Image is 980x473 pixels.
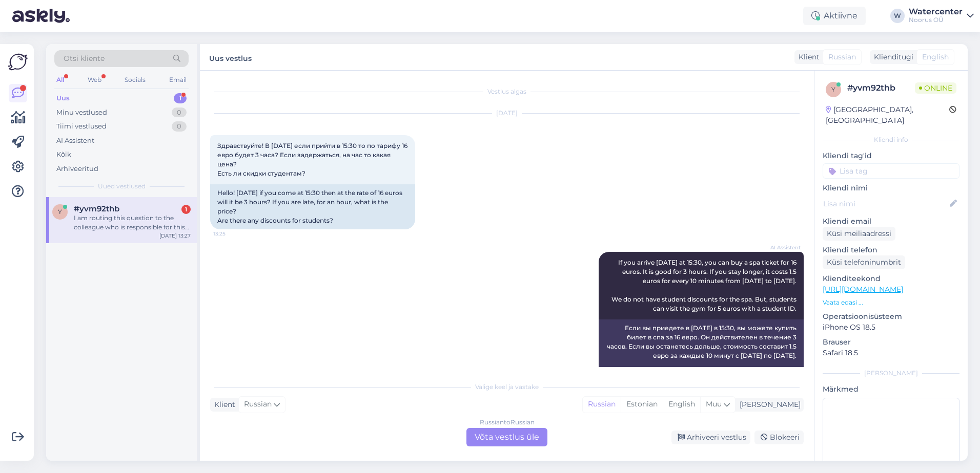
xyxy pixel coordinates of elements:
[64,53,105,64] span: Otsi kliente
[210,87,804,96] div: Vestlus algas
[870,52,913,62] div: Klienditugi
[823,135,959,144] div: Kliendi info
[794,52,820,62] div: Klient
[915,82,956,94] span: Online
[480,418,535,427] div: Russian to Russian
[210,382,804,392] div: Valige keel ja vastake
[56,107,107,118] div: Minu vestlused
[56,136,94,146] div: AI Assistent
[823,150,959,161] p: Kliendi tag'id
[909,8,974,24] a: WatercenterNoorus OÜ
[823,298,959,307] p: Vaata edasi ...
[823,273,959,284] p: Klienditeekond
[706,399,722,408] span: Muu
[823,311,959,322] p: Operatsioonisüsteem
[217,142,409,177] span: Здравствуйте! В [DATE] если прийти в 15:30 то по тарифу 16 евро будет 3 часа? Если задержаться, н...
[828,52,856,62] span: Russian
[86,73,104,87] div: Web
[803,7,866,25] div: Aktiivne
[54,73,66,87] div: All
[823,245,959,255] p: Kliendi telefon
[823,183,959,193] p: Kliendi nimi
[823,322,959,333] p: iPhone OS 18.5
[122,73,148,87] div: Socials
[736,399,801,410] div: [PERSON_NAME]
[210,399,235,410] div: Klient
[823,163,959,179] input: Lisa tag
[823,255,905,269] div: Küsi telefoninumbrit
[209,50,252,64] label: Uus vestlus
[98,182,146,191] span: Uued vestlused
[826,104,949,126] div: [GEOGRAPHIC_DATA], [GEOGRAPHIC_DATA]
[823,369,959,378] div: [PERSON_NAME]
[58,208,62,216] span: y
[159,232,191,240] div: [DATE] 13:27
[599,319,804,411] div: Если вы приедете в [DATE] в 15:30, вы можете купить билет в спа за 16 евро. Он действителен в теч...
[56,121,107,132] div: Tiimi vestlused
[909,16,963,24] div: Noorus OÜ
[213,230,252,238] span: 13:25
[823,216,959,227] p: Kliendi email
[172,107,187,118] div: 0
[74,213,191,232] div: I am routing this question to the colleague who is responsible for this topic. The reply might ta...
[74,204,119,213] span: #yvm92thb
[671,431,750,444] div: Arhiveeri vestlus
[922,52,949,62] span: English
[909,8,963,16] div: Watercenter
[823,337,959,348] p: Brauser
[847,82,915,94] div: # yvm92thb
[244,399,272,410] span: Russian
[56,164,98,174] div: Arhiveeritud
[174,93,187,103] div: 1
[663,397,700,412] div: English
[823,227,895,241] div: Küsi meiliaadressi
[611,259,798,312] span: If you arrive [DATE] at 15:30, you can buy a spa ticket for 16 euros. It is good for 3 hours. If ...
[762,244,801,251] span: AI Assistent
[8,52,28,72] img: Askly Logo
[823,198,948,209] input: Lisa nimi
[466,428,547,446] div: Võta vestlus üle
[210,184,415,229] div: Hello! [DATE] if you come at 15:30 then at the rate of 16 euros will it be 3 hours? If you are la...
[754,431,804,444] div: Blokeeri
[831,85,835,93] span: y
[172,121,187,132] div: 0
[823,285,903,294] a: [URL][DOMAIN_NAME]
[583,397,621,412] div: Russian
[56,93,70,103] div: Uus
[210,109,804,118] div: [DATE]
[890,9,905,23] div: W
[823,348,959,358] p: Safari 18.5
[56,149,71,160] div: Kõik
[167,73,189,87] div: Email
[621,397,663,412] div: Estonian
[823,384,959,395] p: Märkmed
[181,205,191,214] div: 1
